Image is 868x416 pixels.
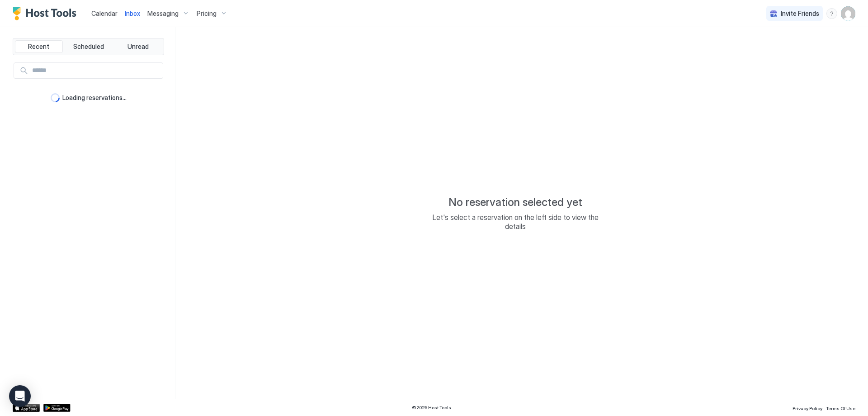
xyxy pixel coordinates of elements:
[841,6,855,21] div: User profile
[9,385,31,407] div: Open Intercom Messenger
[125,10,140,17] span: Inbox
[197,10,217,18] span: Pricing
[65,40,113,53] button: Scheduled
[793,403,822,412] a: Privacy Policy
[147,10,179,18] span: Messaging
[781,10,819,18] span: Invite Friends
[28,43,49,51] span: Recent
[73,43,104,51] span: Scheduled
[91,10,118,17] span: Calendar
[13,7,80,20] a: Host Tools Logo
[62,94,127,102] span: Loading reservations...
[125,9,140,18] a: Inbox
[826,403,855,412] a: Terms Of Use
[91,9,118,18] a: Calendar
[826,406,855,411] span: Terms Of Use
[412,405,451,411] span: © 2025 Host Tools
[425,213,606,231] span: Let's select a reservation on the left side to view the details
[448,196,582,209] span: No reservation selected yet
[15,40,63,53] button: Recent
[793,406,822,411] span: Privacy Policy
[127,43,149,51] span: Unread
[28,63,163,78] input: Input Field
[826,8,837,19] div: menu
[114,40,162,53] button: Unread
[13,404,40,412] a: App Store
[13,38,164,55] div: tab-group
[51,93,60,102] div: loading
[43,404,71,412] a: Google Play Store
